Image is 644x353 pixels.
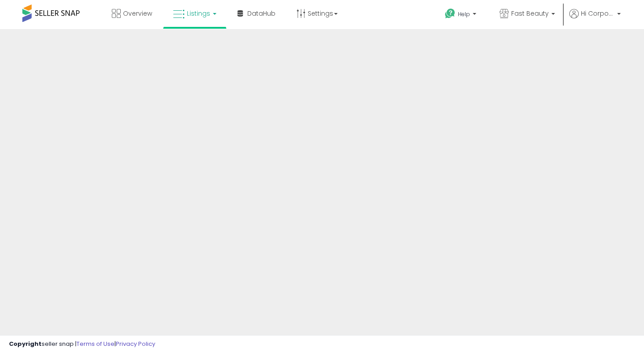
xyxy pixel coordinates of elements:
div: seller snap | | [9,340,155,349]
span: Help [458,10,470,18]
strong: Copyright [9,340,42,348]
a: Hi Corporate [569,9,621,29]
a: Help [438,1,485,29]
span: Fast Beauty [511,9,549,18]
span: Hi Corporate [581,9,614,18]
span: Overview [123,9,152,18]
a: Terms of Use [76,340,114,348]
span: Listings [187,9,210,18]
i: Get Help [445,8,456,19]
span: DataHub [247,9,275,18]
a: Privacy Policy [116,340,155,348]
